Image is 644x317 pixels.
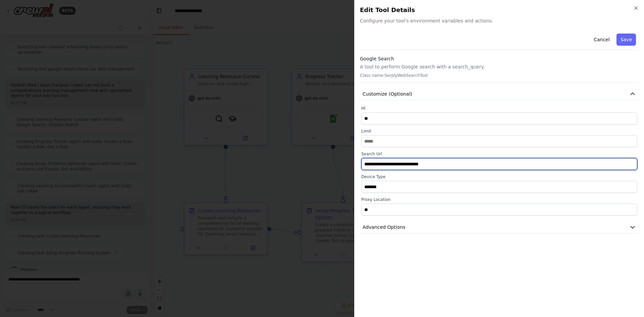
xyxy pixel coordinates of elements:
span: Configure your tool's environment variables and actions. [360,17,639,24]
span: Advanced Options [363,224,406,230]
p: Class name: SerplyWebSearchTool [360,73,639,78]
button: Advanced Options [360,221,639,233]
label: Hl [361,106,637,111]
button: Customize (Optional) [360,88,639,100]
button: Cancel [590,34,613,46]
span: Customize (Optional) [363,91,412,97]
button: Save [616,34,636,46]
h2: Edit Tool Details [360,5,639,15]
label: Proxy Location [361,197,637,202]
label: Limit [361,128,637,134]
p: A tool to perform Google search with a search_query. [360,63,639,70]
h3: Google Search [360,55,639,62]
label: Search Url [361,151,637,157]
label: Device Type [361,174,637,179]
